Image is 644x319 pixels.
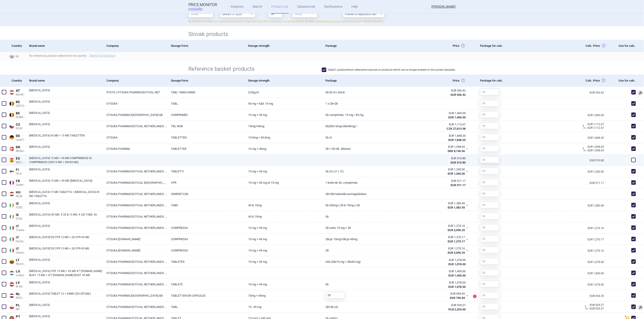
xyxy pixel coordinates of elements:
a: EUR 1,400.00 [588,272,606,275]
a: OTSUKA [103,98,167,109]
a: EUR 1,078.00 [588,261,606,263]
div: × [209,10,211,15]
a: EUR 571.17 [590,182,606,184]
input: 56 [480,122,499,129]
a: EUR 1,848.20 [588,136,606,139]
a: ESESMSC - Hospital [8,156,26,164]
p: By default, Price Monitor recalculates prices in align with the AIFP. If you want to use the offi... [188,20,456,23]
a: [MEDICAL_DATA] TABLET 15 + 45MG (28+28TABL) [29,292,103,300]
span: PCRS [16,217,26,220]
a: 28 [322,245,399,256]
span: SCAU [16,127,26,130]
img: Italy [10,248,14,253]
div: Dosage Form [168,75,245,87]
a: ITITFarmadati [8,235,26,243]
img: Germany [10,135,14,140]
abbr: Ex-Factory bez DPH zo zdroja [403,156,466,164]
div: Price [399,75,477,87]
a: 15MG + 45MG [245,290,322,301]
a: 45 & 15MG [245,211,322,222]
a: 15 mg + 45 mg [245,279,322,290]
div: Brand name [26,75,103,87]
div: Package [322,75,399,87]
img: Poland [10,305,14,309]
span: IT [16,224,26,228]
span: PT [16,315,26,319]
a: [MEDICAL_DATA] [29,167,103,176]
a: [MEDICAL_DATA] 15 MG + 45 MG ([MEDICAL_DATA]) [29,179,103,187]
span: FR [16,179,26,183]
img: Finland [10,169,14,174]
a: 56 St [322,132,399,143]
a: OTSUKA PHARMACEUTICAL NETHERLANDS B.V., [GEOGRAPHIC_DATA] [103,121,167,132]
a: OTSUKA PHARMACEUTICAL NETHERLANDS B.V. [103,301,167,312]
span: NL [16,292,26,296]
a: OTSUKA PHARMACEUTICAL NETHERLANDS B.V., NYDERLANDAI [103,256,167,267]
img: Italy [10,237,14,242]
div: EUR 1,260.00EUR 1,260.00 [399,166,471,177]
span: ? [582,125,585,127]
div: Dosage strength [245,40,322,52]
a: 56 comprimés, 15 mg / 45 mg [322,109,399,120]
div: Dosage Form [168,40,245,52]
span: ES [16,157,26,161]
strong: EUR 756.84 [450,296,465,300]
a: Search for product [89,54,115,57]
a: 15 MG + 45 MG [245,234,322,245]
span: LV [16,281,26,285]
a: BEBECBIP DCI [8,99,26,107]
strong: EUR 1,400.00 [448,116,466,119]
span: Legilux [16,274,26,277]
a: 15 MG + 45 MG [245,222,322,233]
abbr: Ex-Factory bez DPH zo zdroja [403,111,466,119]
abbr: Nájdená cena bez DPH [403,292,465,300]
span: LauerTaxe CGM [16,138,26,141]
a: EUR 1,078.00 [588,283,606,286]
img: Spain [10,158,14,162]
a: 56 [322,279,399,290]
a: 15MG+45MG [245,121,322,132]
a: 15 mg + 45 mg [245,166,322,177]
input: 56 [480,247,499,253]
abbr: MZSR metodika [403,201,465,209]
a: 56.00 ST | Stück [322,87,399,98]
a: OTSUKA PHARMA [GEOGRAPHIC_DATA] AB [103,290,167,301]
div: Price [399,40,477,52]
img: Denmark [10,147,14,151]
a: LULULegilux [8,269,26,277]
img: Latvia [10,282,14,287]
input: 56 [480,303,499,310]
a: COMPRIMÉS [168,109,245,120]
a: OTSUKA PHARMA [103,143,167,154]
span: NHCI Medicijnkosten [16,296,26,299]
img: France [10,181,14,185]
a: OTSUKA PHARMACEUTICAL NETHERLANDS B.V. [103,166,167,177]
abbr: MZSR metodika [403,281,466,289]
img: Belgium [10,101,14,106]
strong: EUR 1,382.93 [448,206,465,209]
strong: EUR 2,096.29 [448,228,465,232]
a: BEBEINAMI RPS [8,110,26,118]
abbr: Nájdená cena bez odpočtu marže distribútora [403,145,465,153]
a: 15 mg + 45 mg [245,256,322,267]
a: TABLETTEN EN CAPSULES [168,290,245,301]
abbr: Ex-Factory bez DPH zo zdroja [403,122,466,131]
span: Non-reimb. list [16,262,26,265]
a: LTLTNon-reimb. list [8,257,26,265]
span: DE [16,134,26,138]
span: Medicinpriser [16,149,26,152]
a: 56 (45mg x 28 & 15mg x 28 [322,200,399,211]
a: EUR 556.42 [590,91,606,94]
h2: Slovak products [188,30,456,38]
abbr: Ex-Factory bez DPH zo zdroja [403,235,465,243]
span: Ex. [584,127,587,129]
input: 56 [480,168,499,174]
span: PCRS Hitech [16,206,26,209]
div: Calc. Price [528,75,605,87]
div: EUR 694.35 [403,292,465,296]
abbr: Ex-Factory bez DPH zo zdroja [403,269,466,277]
span: BE [16,100,26,104]
a: EUR 1,270.16 [588,249,606,252]
a: TBL NOB [168,121,245,132]
span: DK [16,145,26,149]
